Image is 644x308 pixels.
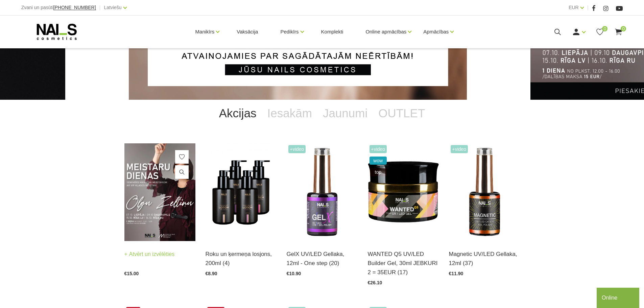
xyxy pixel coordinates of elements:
a: Iesakām [262,100,317,127]
a: Magnetic UV/LED Gellaka, 12ml (37) [449,250,520,268]
span: €15.00 [124,271,139,276]
span: +Video [369,145,387,153]
a: OUTLET [373,100,430,127]
a: Apmācības [423,18,449,45]
a: Akcijas [214,100,262,127]
a: Manikīrs [195,18,215,45]
a: Atvērt un izvēlēties [124,250,175,259]
span: +Video [451,145,468,153]
a: [PHONE_NUMBER] [53,5,96,10]
a: 0 [596,28,604,36]
a: Komplekti [316,16,349,48]
a: GelX UV/LED Gellaka, 12ml - One step (20) [287,250,358,268]
img: Ilgnoturīga gellaka, kas sastāv no metāla mikrodaļiņām, kuras īpaša magnēta ietekmē var pārvērst ... [449,143,520,241]
a: 0 [614,28,623,36]
span: €8.90 [206,271,217,276]
a: Jaunumi [317,100,373,127]
span: [PHONE_NUMBER] [53,5,96,10]
a: Roku un ķermeņa losjons, 200ml (4) [206,250,277,268]
span: €11.90 [449,271,463,276]
a: Pedikīrs [280,18,299,45]
img: Trīs vienā - bāze, tonis, tops (trausliem nagiem vēlams papildus lietot bāzi). Ilgnoturīga un int... [287,143,358,241]
a: Latviešu [104,3,122,11]
a: EUR [569,3,579,11]
span: wow [369,157,387,165]
a: Online apmācības [365,18,406,45]
img: Gels WANTED NAILS cosmetics tehniķu komanda ir radījusi gelu, kas ilgi jau ir katra meistara mekl... [368,143,439,241]
div: Zvani un pasūti [21,3,96,12]
span: | [99,3,101,12]
span: 0 [602,26,607,31]
span: €10.90 [287,271,301,276]
iframe: chat widget [597,286,641,308]
span: 0 [621,26,626,31]
span: top [369,168,387,176]
img: ✨ Meistaru dienas ar Olgu Zeltiņu 2025 ✨🍂 RUDENS / Seminārs manikīra meistariem 🍂📍 Liepāja – 7. o... [124,143,195,241]
img: BAROJOŠS roku un ķermeņa LOSJONSBALI COCONUT barojošs roku un ķermeņa losjons paredzēts jebkura t... [206,143,277,241]
a: Vaksācija [231,16,263,48]
a: WANTED Q5 UV/LED Builder Gel, 30ml JEBKURI 2 = 35EUR (17) [368,250,439,277]
span: | [587,3,589,12]
span: +Video [288,145,306,153]
span: €26.10 [368,280,382,285]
